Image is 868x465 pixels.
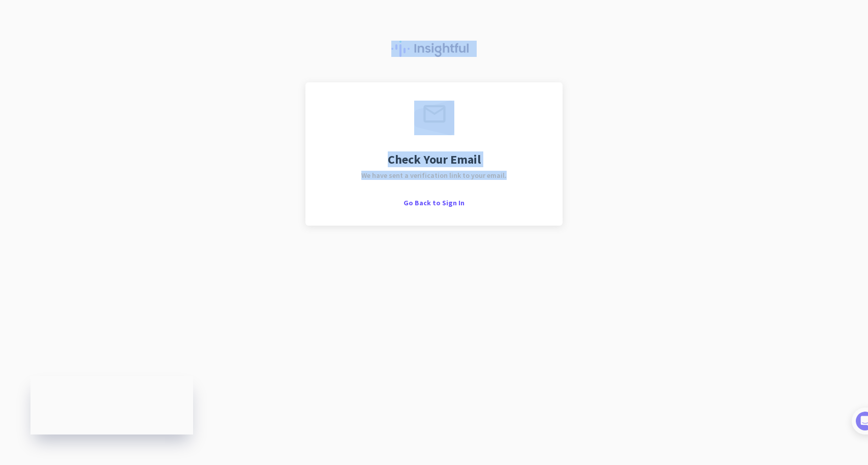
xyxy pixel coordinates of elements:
[414,101,454,135] img: email-sent
[361,172,507,179] span: We have sent a verification link to your email.
[404,198,464,207] span: Go Back to Sign In
[391,41,477,57] img: Insightful
[30,376,193,435] iframe: Insightful Status
[388,153,481,166] span: Check Your Email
